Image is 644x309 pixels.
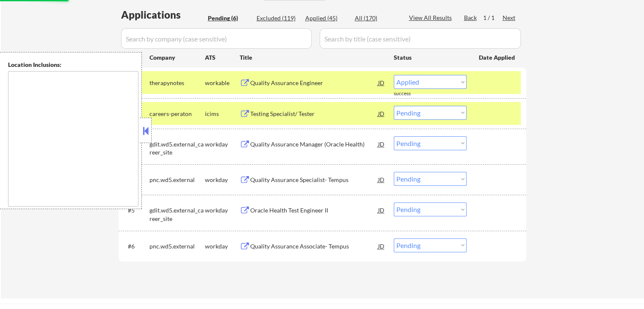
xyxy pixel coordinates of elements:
[121,10,205,20] div: Applications
[377,172,386,187] div: JD
[205,140,240,149] div: workday
[205,176,240,184] div: workday
[128,206,143,215] div: #5
[205,242,240,251] div: workday
[149,242,205,251] div: pnc.wd5.external
[394,50,467,65] div: Status
[377,75,386,90] div: JD
[355,14,397,22] div: All (170)
[305,14,348,22] div: Applied (45)
[377,136,386,152] div: JD
[149,140,205,157] div: gdit.wd5.external_career_site
[128,242,143,251] div: #6
[205,53,240,62] div: ATS
[394,90,428,97] div: success
[121,28,312,49] input: Search by company (case sensitive)
[149,206,205,223] div: gdit.wd5.external_career_site
[320,28,521,49] input: Search by title (case sensitive)
[149,53,205,62] div: Company
[240,53,386,62] div: Title
[149,110,205,118] div: careers-peraton
[250,79,378,87] div: Quality Assurance Engineer
[250,176,378,184] div: Quality Assurance Specialist- Tempus
[464,14,478,22] div: Back
[479,53,516,62] div: Date Applied
[149,176,205,184] div: pnc.wd5.external
[205,110,240,118] div: icims
[377,202,386,218] div: JD
[250,206,378,215] div: Oracle Health Test Engineer II
[250,110,378,118] div: Testing Specialist/ Tester
[377,238,386,254] div: JD
[205,206,240,215] div: workday
[250,242,378,251] div: Quality Assurance Associate- Tempus
[409,14,454,22] div: View All Results
[503,14,516,22] div: Next
[257,14,299,22] div: Excluded (119)
[250,140,378,149] div: Quality Assurance Manager (Oracle Health)
[205,79,240,87] div: workable
[149,79,205,87] div: therapynotes
[377,106,386,121] div: JD
[8,61,138,69] div: Location Inclusions:
[208,14,250,22] div: Pending (6)
[483,14,503,22] div: 1 / 1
